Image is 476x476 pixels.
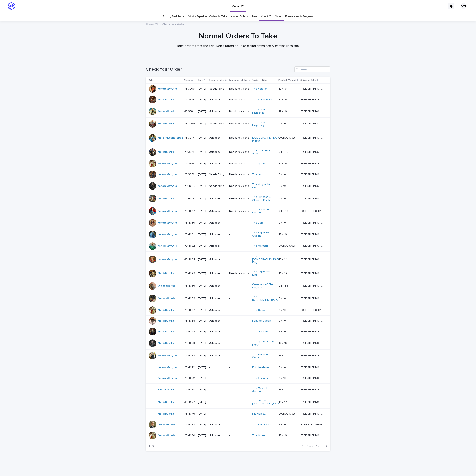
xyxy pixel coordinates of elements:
p: 8 x 10 [279,376,287,380]
a: The Brothers in Arms [252,149,276,155]
p: FREE SHIPPING - preview in 1-2 business days, after your approval delivery will take 5-10 b.d. [301,121,325,125]
p: #314082 [184,422,195,426]
p: FREE SHIPPING - preview in 1-2 business days, after your approval delivery will take 5-10 b.d. [301,329,325,333]
p: 12 x 16 [279,109,288,113]
p: FREE SHIPPING - preview in 1-2 business days, after your approval delivery will take 5-10 b.d. [301,184,325,188]
a: YehorovDmytro [158,162,177,165]
a: Fortune Queen [252,319,271,323]
a: The Righteous King [252,270,276,277]
p: #313971 [184,172,195,176]
tr: YehorovDmytro #314031#314031 [DATE]Uploaded-The Sapphire Queen 12 x 1612 x 16 FREE SHIPPING - pre... [146,228,330,241]
p: #314063 [184,296,196,300]
tr: YehorovDmytro #313971#313971 [DATE]Needs fixingNeeds revisionsThe Lord 8 x 108 x 10 FREE SHIPPING... [146,169,330,180]
a: Orders V3 [146,22,158,26]
p: 24 x 36 [279,150,289,154]
input: Search [294,66,330,72]
p: Customer_status [229,78,248,82]
a: The Magical Queen [252,387,276,393]
p: FREE SHIPPING - preview in 1-2 business days, after your approval delivery will take 5-10 b.d. [301,284,325,288]
p: FREE SHIPPING - preview in 1-2 business days, after your approval delivery will take 5-10 b.d. [301,387,325,391]
tr: YehorovDmytro #313806#313806 [DATE]Needs fixingNeeds revisionsThe Veteran 12 x 1612 x 16 FREE SHI... [146,84,330,94]
a: Priority Fast Track [163,12,184,21]
a: MariiaBuchka [158,342,174,345]
p: 8 x 10 [279,220,287,224]
p: #314067 [184,308,196,312]
a: OksanaHolets [158,434,175,437]
tr: MariiaBuchka #313899#313899 [DATE]Needs fixingNeeds revisionsThe Roman Legionary 8 x 108 x 10 FRE... [146,117,330,130]
p: 8 x 10 [279,422,287,426]
p: Uploaded [209,150,226,154]
tr: MariiaBuchka #314070#314070 [DATE]Uploaded-The Queen in the North 12 x 1612 x 16 FREE SHIPPING - ... [146,337,330,349]
a: YehorovDmytro [158,377,177,380]
a: MariiaBuchka [158,309,174,312]
tr: MariiaBuchka #314077#314077 [DATE]--The Lord & [DEMOGRAPHIC_DATA] 18 x 2418 x 24 FREE SHIPPING - ... [146,396,330,409]
p: 8 x 10 [279,121,287,125]
p: [DATE] [198,122,206,125]
p: - [229,309,249,312]
a: OksanaHolets [158,110,175,113]
p: Needs fixing [209,185,226,188]
p: Uploaded [209,434,226,437]
a: The [DEMOGRAPHIC_DATA] in Blue [252,133,280,143]
p: [DATE] [198,197,206,200]
div: OH [461,3,467,9]
p: FREE SHIPPING - preview in 1-2 business days, after your approval delivery will take 5-10 b.d. [301,172,325,176]
p: Take orders from the top. Don't forget to take digital download & canvas lines too! [163,44,313,48]
p: Artist [149,78,155,82]
p: [DATE] [198,233,206,236]
tr: MariiaBuchka #314043#314043 [DATE]UploadedNeeds revisionsThe Righteous King 18 x 2418 x 24 FREE S... [146,267,330,280]
a: MariaAgustinaTeppa [158,136,183,140]
p: FREE SHIPPING - preview in 1-2 business days, after your approval delivery will take 5-10 b.d. [301,365,325,369]
p: Uploaded [209,423,226,426]
p: #314034 [184,257,196,261]
p: [DATE] [198,330,206,333]
a: The Roman Legionary [252,121,276,127]
p: [DATE] [198,377,206,380]
p: 12 x 16 [279,97,288,101]
p: 18 x 24 [279,400,288,404]
p: #314076 [184,412,196,416]
a: MariiaBuchka [158,319,174,323]
p: Uploaded [209,330,226,333]
a: MariiaBuchka [158,412,174,416]
p: - [229,388,249,391]
p: 8 x 10 [279,184,287,188]
p: - [229,434,249,437]
a: The Queen [252,162,266,165]
tr: MariiaBuchka #314012#314012 [DATE]UploadedNeeds revisionsThe Princess & Glorious Knight 8 x 108 x... [146,192,330,205]
a: MariiaBuchka [158,150,174,154]
p: Needs fixing [209,122,226,125]
p: #314027 [184,209,195,213]
p: Uploaded [209,354,226,357]
tr: MariiaBuchka #313921#313921 [DATE]UploadedNeeds revisionsThe Brothers in Arms 24 x 3624 x 36 FREE... [146,146,330,158]
a: The [GEOGRAPHIC_DATA] [252,295,278,302]
a: YehorovDmytro [158,354,177,357]
p: DIGITAL ONLY [279,412,296,416]
a: The Queen [252,434,266,437]
p: EXPEDITED SHIPPING - preview in 1 business day; delivery up to 5 business days after your approval. [301,209,325,213]
p: #314073 [184,353,195,357]
a: YehorovDmytro [158,185,177,188]
p: FREE SHIPPING - preview in 1-2 business days, after your approval delivery will take 5-10 b.d. [301,353,325,357]
p: Uploaded [209,272,226,275]
a: FatemaSelim [158,388,174,391]
p: - [229,366,249,369]
p: - [209,377,226,380]
a: The Mermaid [252,244,268,248]
a: YehorovDmytro [158,173,177,176]
p: FREE SHIPPING - preview in 1-2 business days, after your approval delivery will take 5-10 b.d. [301,161,325,165]
a: The Ambassador [252,423,273,426]
p: FREE SHIPPING - preview in 1-2 business days, after your approval delivery will take 5-10 b.d. [301,296,325,300]
p: #313884 [184,109,195,113]
p: [DATE] [198,366,206,369]
p: 12 x 16 [279,161,288,165]
p: - [209,366,226,369]
p: Needs fixing [209,173,226,176]
p: [DATE] [198,87,206,91]
p: Needs revisions [229,87,249,91]
tr: MariiaBuchka #313821#313821 [DATE]UploadedNeeds revisionsThe Shield Maiden 12 x 1612 x 16 FREE SH... [146,94,330,105]
tr: MariiaBuchka #314065#314065 [DATE]Uploaded-Fortune Queen 8 x 108 x 10 FREE SHIPPING - preview in ... [146,315,330,326]
p: 8 x 10 [279,365,287,369]
a: OksanaHolets [158,423,175,426]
